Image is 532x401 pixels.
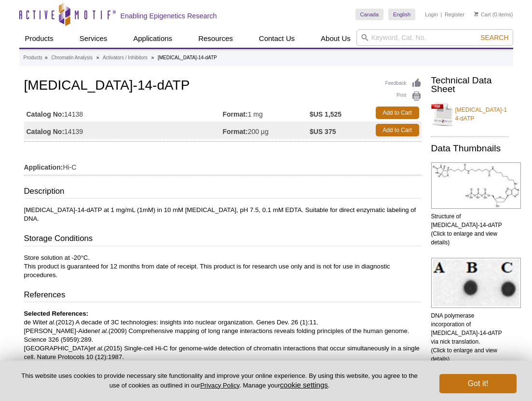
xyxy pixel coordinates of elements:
[223,121,310,139] td: 200 µg
[27,110,65,119] strong: Catalog No:
[431,76,508,94] h2: Technical Data Sheet
[24,157,422,173] td: Hi-C
[474,11,491,18] a: Cart
[103,53,148,62] a: Activators / Inhibitors
[74,29,113,48] a: Services
[24,289,422,303] h3: References
[42,319,56,326] i: et al.
[200,382,239,389] a: Privacy Policy
[356,29,513,46] input: Keyword, Cat. No.
[388,9,415,20] a: English
[310,110,341,119] strong: $US 1,525
[280,381,328,389] button: cookie settings
[51,53,93,62] a: Chromatin Analysis
[24,53,42,62] a: Products
[24,206,422,223] p: [MEDICAL_DATA]-14-dATP at 1 mg/mL (1mM) in 10 mM [MEDICAL_DATA], pH 7.5, 0.1 mM EDTA. Suitable fo...
[439,374,517,393] button: Got it!
[127,29,178,48] a: Applications
[431,162,521,209] img: Structure of Biotin-14-dATP
[480,34,508,41] span: Search
[431,258,521,308] img: DNA polymerase incorporation of biotin-14-dATP via nick translation.
[477,33,511,42] button: Search
[19,29,59,48] a: Products
[45,55,48,60] li: »
[24,121,223,139] td: 14139
[385,78,422,89] a: Feedback
[96,55,99,60] li: »
[376,124,419,136] a: Add to Cart
[223,127,248,136] strong: Format:
[441,9,442,20] li: |
[445,11,464,18] a: Register
[431,100,508,129] a: [MEDICAL_DATA]-14-dATP
[121,12,217,20] h2: Enabling Epigenetics Research
[474,9,513,20] li: (0 items)
[24,254,422,280] p: Store solution at -20°C. This product is guaranteed for 12 months from date of receipt. This prod...
[223,110,248,119] strong: Format:
[431,212,508,247] p: Structure of [MEDICAL_DATA]-14-dATP (Click to enlarge and view details)
[315,29,356,48] a: About Us
[27,127,65,136] strong: Catalog No:
[24,309,422,388] p: de Wit (2012) A decade of 3C technologies: insights into nuclear organization. Genes Dev. 26 (1):...
[431,144,508,153] h2: Data Thumbnails
[24,310,88,317] b: Selected References:
[310,127,336,136] strong: $US 375
[24,163,63,172] strong: Application:
[90,345,104,352] i: et al.
[95,327,109,334] i: et al.
[253,29,300,48] a: Contact Us
[385,91,422,102] a: Print
[431,311,508,363] p: DNA polymerase incorporation of [MEDICAL_DATA]-14-dATP via nick translation. (Click to enlarge an...
[151,55,154,60] li: »
[223,104,310,121] td: 1 mg
[192,29,239,48] a: Resources
[24,78,422,94] h1: [MEDICAL_DATA]-14-dATP
[15,372,423,390] p: This website uses cookies to provide necessary site functionality and improve your online experie...
[376,107,419,119] a: Add to Cart
[24,104,223,121] td: 14138
[24,186,422,199] h3: Description
[474,12,478,16] img: Your Cart
[158,55,217,60] li: [MEDICAL_DATA]-14-dATP
[355,9,384,20] a: Canada
[24,233,422,246] h3: Storage Conditions
[425,11,438,18] a: Login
